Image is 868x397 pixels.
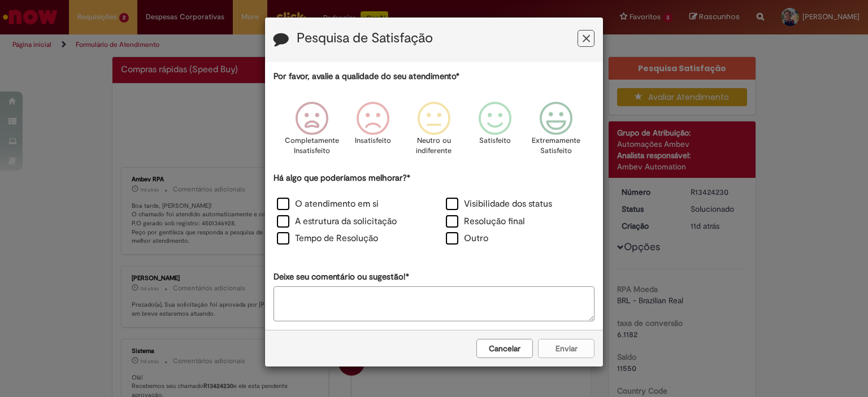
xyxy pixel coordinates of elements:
label: Resolução final [446,215,525,228]
label: O atendimento em si [277,198,379,211]
p: Insatisfeito [355,136,391,146]
p: Neutro ou indiferente [414,136,454,156]
label: Pesquisa de Satisfação [297,31,433,46]
label: Outro [446,232,488,245]
div: Há algo que poderíamos melhorar?* [274,172,594,248]
p: Completamente Insatisfeito [285,136,339,156]
div: Completamente Insatisfeito [283,93,340,171]
label: Deixe seu comentário ou sugestão!* [274,271,409,283]
div: Insatisfeito [344,93,402,171]
button: Cancelar [476,339,533,358]
label: Visibilidade dos status [446,198,552,211]
div: Extremamente Satisfeito [527,93,585,171]
div: Satisfeito [466,93,524,171]
div: Neutro ou indiferente [405,93,463,171]
label: Por favor, avalie a qualidade do seu atendimento* [274,71,459,82]
label: A estrutura da solicitação [277,215,397,228]
label: Tempo de Resolução [277,232,378,245]
p: Extremamente Satisfeito [532,136,580,156]
p: Satisfeito [479,136,511,146]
